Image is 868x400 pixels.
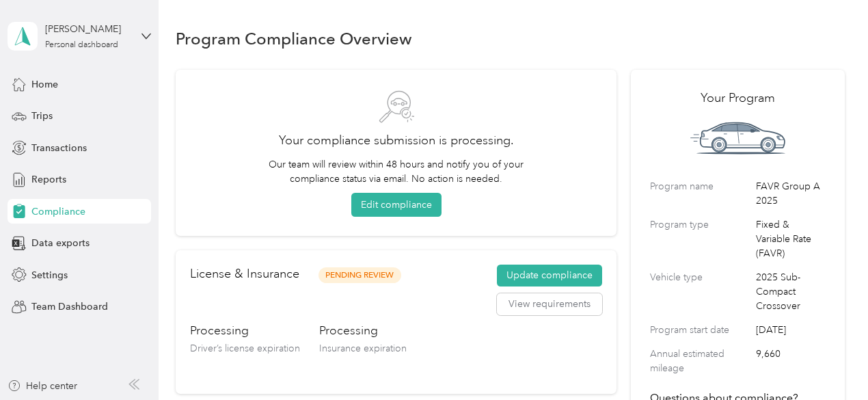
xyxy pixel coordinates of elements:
[650,179,751,208] label: Program name
[31,204,85,219] span: Compliance
[31,141,87,155] span: Transactions
[262,157,530,186] p: Our team will review within 48 hours and notify you of your compliance status via email. No actio...
[31,77,58,92] span: Home
[319,343,407,354] span: Insurance expiration
[756,270,825,313] span: 2025 Sub-Compact Crossover
[190,322,300,339] h3: Processing
[756,347,825,375] span: 9,660
[351,193,442,217] button: Edit compliance
[195,131,597,150] h2: Your compliance submission is processing.
[497,265,602,286] button: Update compliance
[31,299,108,314] span: Team Dashboard
[650,89,825,107] h2: Your Program
[31,172,66,187] span: Reports
[319,322,407,339] h3: Processing
[31,268,68,282] span: Settings
[176,31,412,46] h1: Program Compliance Overview
[650,217,751,261] label: Program type
[756,179,825,208] span: FAVR Group A 2025
[45,22,131,36] div: [PERSON_NAME]
[190,343,300,354] span: Driver’s license expiration
[650,347,751,375] label: Annual estimated mileage
[756,217,825,261] span: Fixed & Variable Rate (FAVR)
[756,323,825,337] span: [DATE]
[31,109,53,123] span: Trips
[650,270,751,313] label: Vehicle type
[31,236,90,250] span: Data exports
[791,323,868,400] iframe: Everlance-gr Chat Button Frame
[318,267,401,283] span: Pending Review
[190,265,299,283] h2: License & Insurance
[497,293,602,315] button: View requirements
[45,41,118,49] div: Personal dashboard
[8,379,77,393] button: Help center
[650,323,751,337] label: Program start date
